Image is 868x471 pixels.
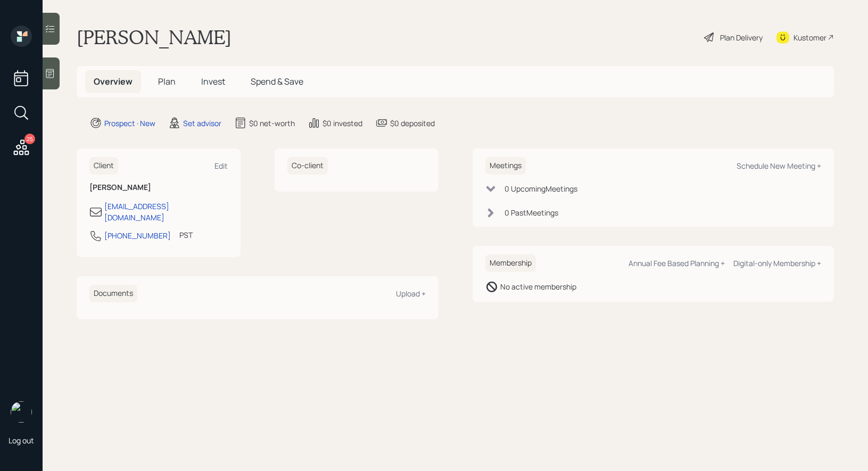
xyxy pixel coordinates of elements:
div: No active membership [500,281,576,292]
span: Overview [94,76,133,87]
h6: [PERSON_NAME] [89,183,228,192]
div: 0 Upcoming Meeting s [505,183,577,194]
h1: [PERSON_NAME] [77,26,232,49]
div: Kustomer [793,32,826,43]
div: Annual Fee Based Planning + [629,258,725,268]
div: Upload + [396,288,426,299]
div: 25 [24,134,35,144]
span: Invest [201,76,225,87]
span: Plan [158,76,176,87]
div: Digital-only Membership + [733,258,821,268]
h6: Documents [89,285,137,302]
div: $0 invested [323,118,362,129]
div: 0 Past Meeting s [505,207,558,218]
div: [EMAIL_ADDRESS][DOMAIN_NAME] [104,201,228,223]
div: Edit [214,161,228,171]
h6: Meetings [485,157,526,175]
div: Plan Delivery [720,32,763,43]
div: PST [179,229,193,241]
div: Schedule New Meeting + [737,161,821,171]
img: treva-nostdahl-headshot.png [11,401,32,423]
div: [PHONE_NUMBER] [104,230,171,241]
div: $0 deposited [390,118,435,129]
span: Spend & Save [251,76,303,87]
h6: Co-client [287,157,328,175]
h6: Membership [485,254,536,272]
div: Prospect · New [104,118,155,129]
h6: Client [89,157,118,175]
div: Log out [9,435,34,445]
div: $0 net-worth [249,118,295,129]
div: Set advisor [183,118,221,129]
